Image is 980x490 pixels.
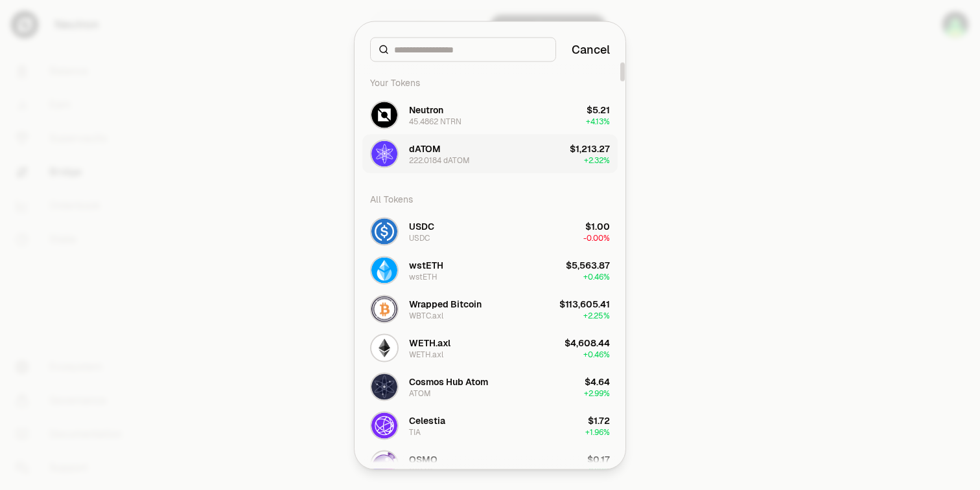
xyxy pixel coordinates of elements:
img: ATOM Logo [371,373,397,399]
div: Wrapped Bitcoin [409,297,482,310]
div: USDC [409,219,434,232]
div: Your Tokens [362,69,618,95]
div: dATOM [409,142,441,155]
div: $4.64 [585,375,610,388]
div: Neutron [409,103,443,116]
img: wstETH Logo [371,257,397,283]
button: WBTC.axl LogoWrapped BitcoinWBTC.axl$113,605.41+2.25% [362,289,618,328]
span: + 2.88% [584,465,610,476]
img: OSMO Logo [371,451,397,477]
img: WETH.axl Logo [371,335,397,361]
div: $1.00 [585,219,610,232]
span: -0.00% [583,232,610,243]
span: + 0.46% [583,349,610,359]
div: $1,213.27 [570,142,610,155]
img: WBTC.axl Logo [371,296,397,322]
div: $4,608.44 [565,336,610,349]
span: + 2.32% [584,155,610,165]
button: NTRN LogoNeutron45.4862 NTRN$5.21+4.13% [362,95,618,134]
div: WBTC.axl [409,310,443,320]
img: NTRN Logo [371,102,397,128]
span: + 0.46% [583,271,610,282]
button: wstETH LogowstETHwstETH$5,563.87+0.46% [362,251,618,289]
div: $1.72 [588,414,610,427]
div: OSMO [409,465,433,476]
div: Cosmos Hub Atom [409,375,488,388]
div: 45.4862 NTRN [409,116,461,126]
span: + 4.13% [586,116,610,126]
button: dATOM LogodATOM222.0184 dATOM$1,213.27+2.32% [362,134,618,173]
button: Cancel [572,40,610,58]
button: OSMO LogoOSMOOSMO$0.17+2.88% [362,445,618,484]
div: $5,563.87 [566,258,610,271]
div: 222.0184 dATOM [409,155,470,165]
div: USDC [409,232,430,243]
div: All Tokens [362,186,618,212]
img: USDC Logo [371,218,397,244]
div: wstETH [409,271,437,282]
div: wstETH [409,258,443,271]
div: ATOM [409,388,431,398]
span: + 2.99% [584,388,610,398]
button: USDC LogoUSDCUSDC$1.00-0.00% [362,212,618,251]
button: ATOM LogoCosmos Hub AtomATOM$4.64+2.99% [362,367,618,406]
button: TIA LogoCelestiaTIA$1.72+1.96% [362,406,618,445]
div: $113,605.41 [559,297,610,310]
div: $0.17 [587,452,610,465]
img: dATOM Logo [371,140,397,166]
div: $5.21 [587,103,610,116]
div: Celestia [409,414,445,427]
div: WETH.axl [409,349,443,359]
img: TIA Logo [371,412,397,438]
button: WETH.axl LogoWETH.axlWETH.axl$4,608.44+0.46% [362,328,618,367]
span: + 2.25% [583,310,610,320]
div: OSMO [409,452,437,465]
div: WETH.axl [409,336,450,349]
span: + 1.96% [585,427,610,437]
div: TIA [409,427,421,437]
